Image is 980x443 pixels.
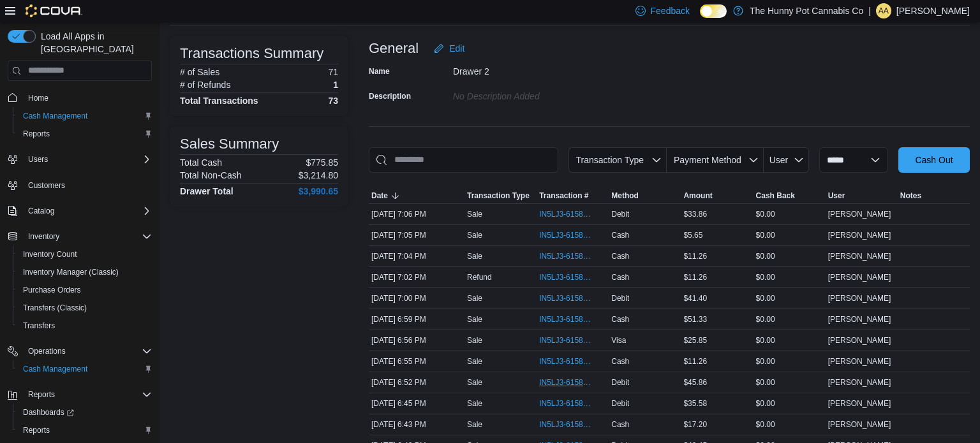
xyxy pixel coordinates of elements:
[683,230,702,240] span: $5.65
[3,89,157,107] button: Home
[13,403,157,421] a: Dashboards
[683,293,707,303] span: $41.40
[18,423,55,438] a: Reports
[898,188,970,203] button: Notes
[23,285,81,295] span: Purchase Orders
[18,108,152,124] span: Cash Management
[369,396,464,411] div: [DATE] 6:45 PM
[369,312,464,327] div: [DATE] 6:59 PM
[28,231,59,242] span: Inventory
[453,61,624,76] div: Drawer 2
[754,291,826,306] div: $0.00
[23,364,87,374] span: Cash Management
[23,129,50,139] span: Reports
[369,249,464,264] div: [DATE] 7:04 PM
[754,249,826,264] div: $0.00
[18,282,152,298] span: Purchase Orders
[828,230,891,240] span: [PERSON_NAME]
[467,377,482,388] p: Sale
[539,270,606,285] button: IN5LJ3-6158244
[828,209,891,219] span: [PERSON_NAME]
[539,419,593,430] span: IN5LJ3-6158057
[611,272,629,282] span: Cash
[611,293,629,303] span: Debit
[18,405,79,420] a: Dashboards
[539,375,606,390] button: IN5LJ3-6158148
[756,191,795,201] span: Cash Back
[828,314,891,324] span: [PERSON_NAME]
[18,300,92,316] a: Transfers (Classic)
[13,421,157,439] button: Reports
[539,293,593,303] span: IN5LJ3-6158236
[18,126,152,142] span: Reports
[683,356,707,367] span: $11.26
[700,4,727,18] input: Dark Mode
[28,180,65,191] span: Customers
[28,154,48,164] span: Users
[683,377,707,388] span: $45.86
[13,263,157,281] button: Inventory Manager (Classic)
[18,247,152,262] span: Inventory Count
[369,147,558,173] input: This is a search bar. As you type, the results lower in the page will automatically filter.
[369,291,464,306] div: [DATE] 7:00 PM
[611,314,629,324] span: Cash
[23,303,87,313] span: Transfers (Classic)
[683,419,707,430] span: $17.20
[539,230,593,240] span: IN5LJ3-6158279
[180,67,219,77] h6: # of Sales
[900,191,921,201] span: Notes
[369,228,464,243] div: [DATE] 7:05 PM
[467,335,482,345] p: Sale
[754,228,826,243] div: $0.00
[868,3,871,18] p: |
[369,207,464,222] div: [DATE] 7:06 PM
[18,361,152,377] span: Cash Management
[18,405,152,420] span: Dashboards
[328,96,338,106] h4: 73
[467,209,482,219] p: Sale
[539,207,606,222] button: IN5LJ3-6158291
[539,291,606,306] button: IN5LJ3-6158236
[23,249,77,259] span: Inventory Count
[23,321,55,331] span: Transfers
[23,177,152,193] span: Customers
[467,419,482,430] p: Sale
[539,191,588,201] span: Transaction #
[453,86,624,101] div: No Description added
[371,191,388,201] span: Date
[539,396,606,411] button: IN5LJ3-6158068
[539,228,606,243] button: IN5LJ3-6158279
[828,191,845,201] span: User
[23,387,152,402] span: Reports
[23,344,71,359] button: Operations
[754,417,826,432] div: $0.00
[828,377,891,388] span: [PERSON_NAME]
[3,202,157,220] button: Catalog
[764,147,809,173] button: User
[828,251,891,261] span: [PERSON_NAME]
[754,396,826,411] div: $0.00
[539,333,606,348] button: IN5LJ3-6158196
[467,191,530,201] span: Transaction Type
[539,314,593,324] span: IN5LJ3-6158219
[26,4,82,17] img: Cova
[18,126,55,142] a: Reports
[539,356,593,367] span: IN5LJ3-6158181
[467,314,482,324] p: Sale
[683,314,707,324] span: $51.33
[754,375,826,390] div: $0.00
[754,270,826,285] div: $0.00
[3,176,157,194] button: Customers
[611,398,629,409] span: Debit
[23,178,70,193] a: Customers
[568,147,667,173] button: Transaction Type
[18,423,152,438] span: Reports
[23,407,74,418] span: Dashboards
[611,209,629,219] span: Debit
[611,191,639,201] span: Method
[23,203,152,219] span: Catalog
[18,361,93,377] a: Cash Management
[23,229,152,244] span: Inventory
[539,354,606,369] button: IN5LJ3-6158181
